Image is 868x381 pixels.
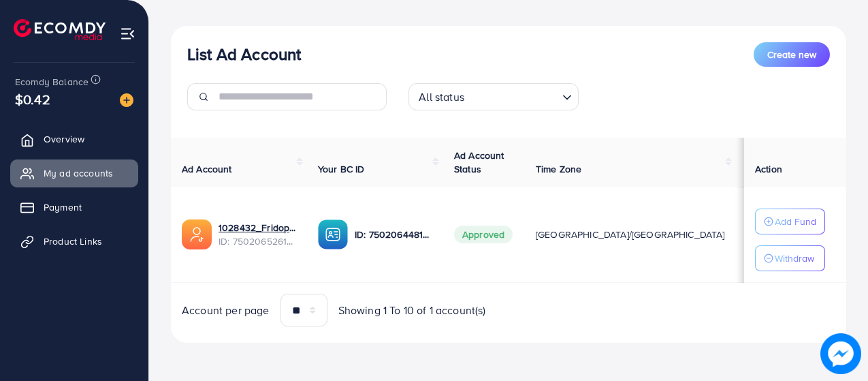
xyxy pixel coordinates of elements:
[338,303,486,318] span: Showing 1 To 10 of 1 account(s)
[536,228,725,241] span: [GEOGRAPHIC_DATA]/[GEOGRAPHIC_DATA]
[468,85,557,107] input: Search for option
[10,125,138,153] a: Overview
[182,219,212,249] img: ic-ads-acc.e4c84228.svg
[14,19,106,40] img: logo
[187,44,301,64] h3: List Ad Account
[408,83,579,110] div: Search for option
[10,159,138,187] a: My ad accounts
[120,26,135,42] img: menu
[15,75,89,89] span: Ecomdy Balance
[318,162,365,176] span: Your BC ID
[754,42,830,67] button: Create new
[454,226,513,243] span: Approved
[416,87,467,107] span: All status
[10,228,138,255] a: Product Links
[182,162,232,176] span: Ad Account
[120,93,133,107] img: image
[755,209,825,234] button: Add Fund
[44,234,102,248] span: Product Links
[755,162,782,176] span: Action
[219,221,296,249] div: <span class='underline'>1028432_Fridopk_1746710685981</span></br>7502065261961756689
[820,333,861,374] img: image
[775,250,814,266] p: Withdraw
[454,149,504,176] span: Ad Account Status
[219,221,296,234] a: 1028432_Fridopk_1746710685981
[219,234,296,248] span: ID: 7502065261961756689
[767,48,816,61] span: Create new
[44,166,113,180] span: My ad accounts
[182,303,270,318] span: Account per page
[15,89,50,109] span: $0.42
[10,194,138,221] a: Payment
[355,226,432,243] p: ID: 7502064481338408978
[318,219,348,249] img: ic-ba-acc.ded83a64.svg
[775,213,816,230] p: Add Fund
[44,200,82,214] span: Payment
[44,132,84,146] span: Overview
[755,245,825,271] button: Withdraw
[536,162,581,176] span: Time Zone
